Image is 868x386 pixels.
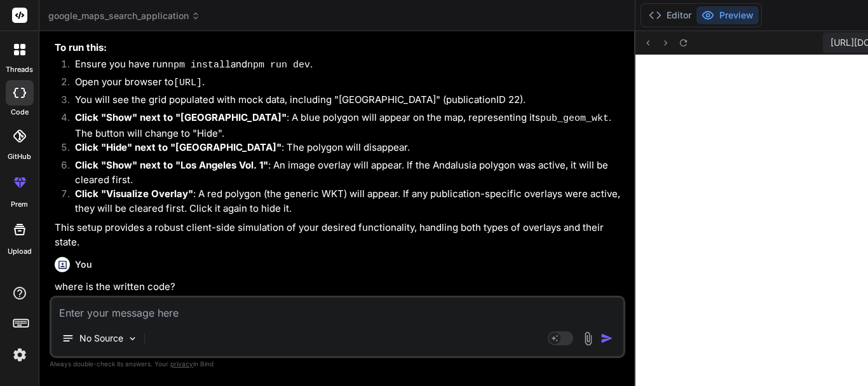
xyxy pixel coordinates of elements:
[8,151,31,162] label: GitHub
[127,333,138,344] img: Pick Models
[50,358,625,370] p: Always double-check its answers. Your in Bind
[581,331,595,346] img: attachment
[55,221,623,249] p: This setup provides a robust client-side simulation of your desired functionality, handling both ...
[11,199,28,210] label: prem
[55,280,623,294] p: where is the written code?
[8,246,32,257] label: Upload
[6,64,33,75] label: threads
[75,111,287,123] strong: Click "Show" next to "[GEOGRAPHIC_DATA]"
[168,60,231,71] code: npm install
[75,141,281,153] strong: Click "Hide" next to "[GEOGRAPHIC_DATA]"
[696,6,759,24] button: Preview
[65,111,623,141] li: : A blue polygon will appear on the map, representing its . The button will change to "Hide".
[11,107,29,118] label: code
[65,187,623,216] li: : A red polygon (the generic WKT) will appear. If any publication-specific overlays were active, ...
[65,57,623,75] li: Ensure you have run and .
[65,141,623,158] li: : The polygon will disappear.
[79,332,123,345] p: No Source
[65,75,623,93] li: Open your browser to .
[65,93,623,111] li: You will see the grid populated with mock data, including "[GEOGRAPHIC_DATA]" (publicationID 22).
[600,332,613,345] img: icon
[75,159,268,171] strong: Click "Show" next to "Los Angeles Vol. 1"
[540,113,609,124] code: pub_geom_wkt
[9,344,31,366] img: settings
[75,258,92,271] h6: You
[75,188,193,200] strong: Click "Visualize Overlay"
[48,10,200,22] span: google_maps_search_application
[170,360,193,368] span: privacy
[65,158,623,187] li: : An image overlay will appear. If the Andalusia polygon was active, it will be cleared first.
[55,41,107,53] strong: To run this:
[644,6,696,24] button: Editor
[247,60,310,71] code: npm run dev
[173,78,202,88] code: [URL]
